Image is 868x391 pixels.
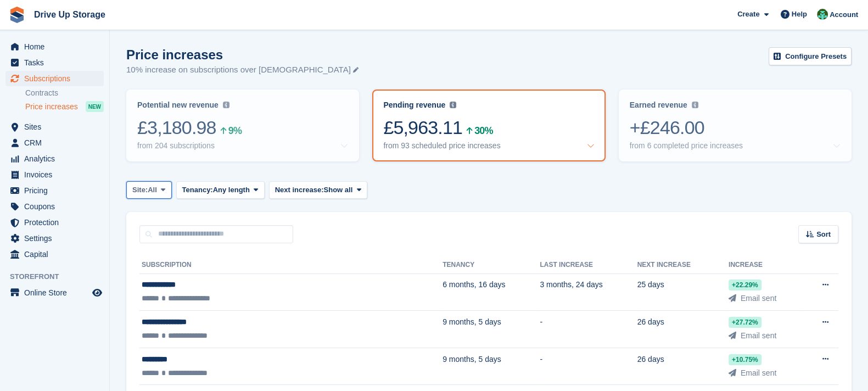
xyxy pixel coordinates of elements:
div: Earned revenue [630,100,687,110]
span: Email sent [741,294,776,303]
th: Next increase [637,256,729,274]
img: icon-info-grey-7440780725fd019a000dd9b08b2336e03edf1995a4989e88bcd33f0948082b44.svg [223,102,229,108]
span: Tenancy: [182,185,213,195]
img: icon-info-grey-7440780725fd019a000dd9b08b2336e03edf1995a4989e88bcd33f0948082b44.svg [692,102,698,108]
span: Capital [24,247,90,262]
a: Price increases NEW [25,100,104,113]
span: Protection [24,215,90,230]
span: Pricing [24,183,90,198]
span: 9 months, 5 days [443,355,501,364]
span: Home [24,39,90,54]
div: from 93 scheduled price increases [383,141,500,150]
h1: Price increases [126,47,359,62]
td: - [540,311,637,348]
span: 9 months, 5 days [443,317,501,326]
span: Coupons [24,199,90,214]
span: Online Store [24,285,90,300]
div: Pending revenue [383,100,445,110]
div: £3,180.98 [137,116,348,139]
div: £5,963.11 [383,116,594,139]
a: menu [5,135,104,150]
span: 6 months, 16 days [443,280,505,289]
div: 9% [228,127,242,135]
span: Any length [213,185,250,195]
a: Contracts [25,88,104,98]
a: Drive Up Storage [30,5,110,24]
span: All [148,185,157,195]
td: 25 days [637,273,729,311]
span: Storefront [10,271,109,282]
a: menu [5,247,104,262]
span: Help [792,9,807,20]
button: Next increase: Show all [269,181,367,199]
a: menu [5,231,104,246]
span: CRM [24,135,90,150]
div: +10.75% [729,354,761,365]
th: Tenancy [443,256,540,274]
td: 26 days [637,311,729,348]
img: stora-icon-8386f47178a22dfd0bd8f6a31ec36ba5ce8667c1dd55bd0f319d3a0aa187defe.svg [9,7,25,23]
span: Price increases [25,102,78,112]
span: Show all [323,185,352,195]
a: menu [5,199,104,214]
div: +£246.00 [630,116,841,139]
th: Last increase [540,256,637,274]
a: menu [5,55,104,70]
img: icon-info-grey-7440780725fd019a000dd9b08b2336e03edf1995a4989e88bcd33f0948082b44.svg [450,102,456,108]
a: Pending revenue £5,963.11 30% from 93 scheduled price increases [372,90,605,161]
div: 30% [474,127,492,135]
span: Account [830,9,858,20]
div: +27.72% [729,317,761,328]
a: menu [5,119,104,135]
div: from 6 completed price increases [630,141,743,150]
div: +22.29% [729,280,761,291]
span: Create [737,9,759,20]
a: menu [5,285,104,300]
a: menu [5,151,104,166]
span: Tasks [24,55,90,70]
a: menu [5,167,104,182]
span: Subscriptions [24,71,90,86]
span: Next increase: [275,185,324,195]
div: from 204 subscriptions [137,141,215,150]
td: 3 months, 24 days [540,273,637,311]
td: - [540,348,637,385]
td: 26 days [637,348,729,385]
p: 10% increase on subscriptions over [DEMOGRAPHIC_DATA] [126,64,359,76]
span: Settings [24,231,90,246]
a: menu [5,215,104,230]
span: Sort [816,229,831,240]
th: Subscription [139,256,443,274]
img: Camille [817,9,828,20]
button: Tenancy: Any length [176,181,265,199]
a: menu [5,71,104,86]
a: Preview store [91,286,104,299]
a: menu [5,183,104,198]
span: Analytics [24,151,90,166]
th: Increase [729,256,803,274]
span: Invoices [24,167,90,182]
a: Earned revenue +£246.00 from 6 completed price increases [619,90,852,161]
span: Sites [24,119,90,135]
div: Potential new revenue [137,100,219,110]
a: Potential new revenue £3,180.98 9% from 204 subscriptions [126,90,359,161]
button: Site: All [126,181,172,199]
span: Email sent [741,368,776,377]
div: NEW [86,101,104,112]
span: Site: [132,185,148,195]
span: Email sent [741,331,776,340]
a: menu [5,39,104,54]
a: Configure Presets [769,47,852,65]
